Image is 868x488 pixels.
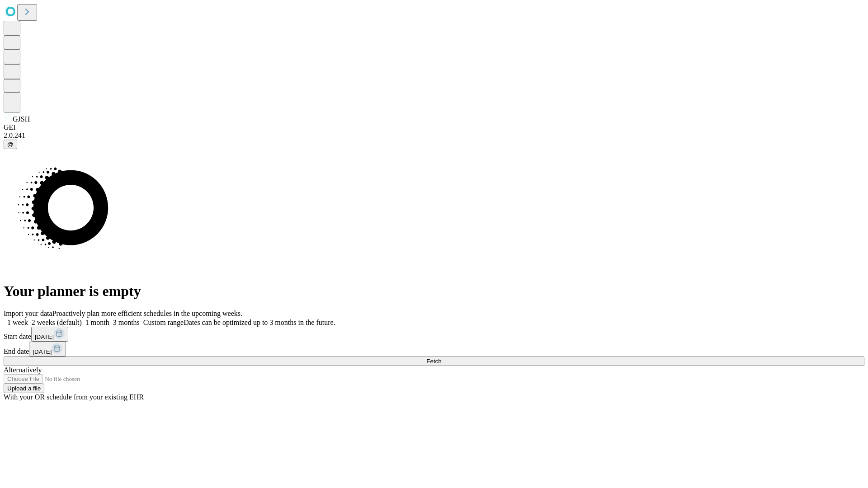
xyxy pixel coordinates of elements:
span: [DATE] [35,333,54,340]
span: Import your data [4,310,52,317]
span: [DATE] [33,348,52,355]
span: Alternatively [4,366,42,374]
span: Proactively plan more efficient schedules in the upcoming weeks. [52,310,242,317]
span: 3 months [113,319,140,326]
button: Fetch [4,357,864,366]
span: With your OR schedule from your existing EHR [4,393,144,401]
span: GJSH [13,115,30,123]
h1: Your planner is empty [4,283,864,300]
div: GEI [4,123,864,131]
span: @ [7,141,14,148]
div: End date [4,342,864,357]
span: Custom range [143,319,184,326]
button: [DATE] [31,327,68,342]
div: 2.0.241 [4,131,864,140]
div: Start date [4,327,864,342]
span: 2 weeks (default) [32,319,82,326]
button: @ [4,140,17,149]
span: 1 week [7,319,28,326]
span: Fetch [426,358,441,365]
span: 1 month [85,319,109,326]
button: Upload a file [4,384,44,393]
button: [DATE] [29,342,66,357]
span: Dates can be optimized up to 3 months in the future. [184,319,335,326]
